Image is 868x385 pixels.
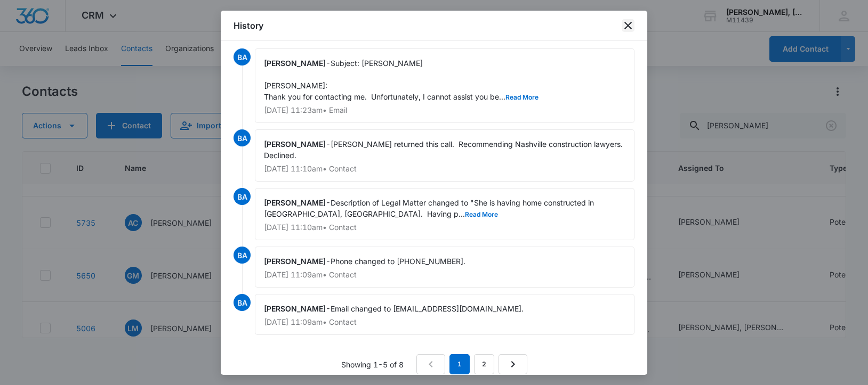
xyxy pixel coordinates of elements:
span: [PERSON_NAME] [264,198,326,207]
em: 1 [449,354,470,374]
span: BA [234,129,251,146]
span: BA [234,188,251,205]
span: BA [234,247,251,264]
span: [PERSON_NAME] [264,140,326,149]
p: [DATE] 11:23am • Email [264,107,625,114]
span: [PERSON_NAME] [264,59,326,68]
span: [PERSON_NAME] [264,304,326,313]
span: Subject: [PERSON_NAME] [PERSON_NAME]: Thank you for contacting me. Unfortunately, I cannot assist... [264,59,539,101]
div: - [255,188,634,240]
span: BA [234,48,251,65]
p: [DATE] 11:09am • Contact [264,271,625,278]
button: close [622,19,634,32]
a: Page 2 [474,354,494,374]
nav: Pagination [416,354,527,374]
div: - [255,48,634,123]
p: Showing 1-5 of 8 [341,359,404,370]
div: - [255,294,634,335]
span: Phone changed to [PHONE_NUMBER]. [331,257,465,266]
span: BA [234,294,251,311]
div: - [255,247,634,288]
span: Email changed to [EMAIL_ADDRESS][DOMAIN_NAME]. [331,304,524,313]
p: [DATE] 11:10am • Contact [264,165,625,173]
h1: History [234,19,263,32]
span: Description of Legal Matter changed to "She is having home constructed in [GEOGRAPHIC_DATA], [GEO... [264,198,596,218]
a: Next Page [499,354,527,374]
div: - [255,129,634,182]
button: Read More [505,94,539,101]
p: [DATE] 11:09am • Contact [264,318,625,326]
button: Read More [465,211,498,218]
span: [PERSON_NAME] [264,257,326,266]
p: [DATE] 11:10am • Contact [264,224,625,231]
span: [PERSON_NAME] returned this call. Recommending Nashville construction lawyers. Declined. [264,140,627,160]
